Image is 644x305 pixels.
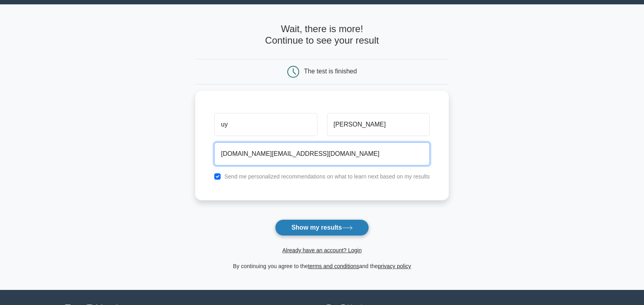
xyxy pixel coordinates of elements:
label: Send me personalized recommendations on what to learn next based on my results [224,173,430,180]
button: Show my results [275,219,369,236]
input: Email [214,142,430,165]
a: Already have an account? Login [282,247,361,253]
input: Last name [327,113,430,136]
div: The test is finished [304,68,357,75]
a: terms and conditions [308,263,359,269]
div: By continuing you agree to the and the [190,261,454,271]
input: First name [214,113,317,136]
a: privacy policy [378,263,411,269]
h4: Wait, there is more! Continue to see your result [195,23,449,46]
